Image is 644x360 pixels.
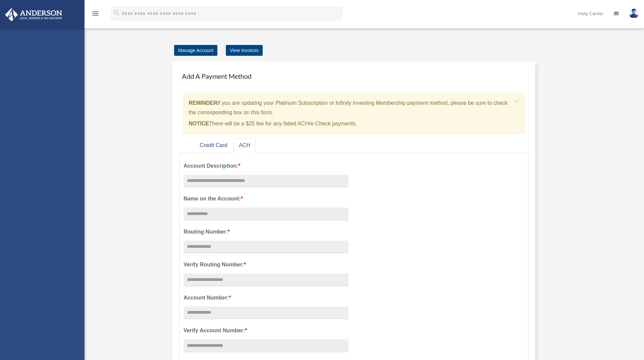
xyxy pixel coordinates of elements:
[184,227,349,237] label: Routing Number:
[184,260,349,269] label: Verify Routing Number:
[184,161,349,171] label: Account Description:
[194,138,233,153] a: Credit Card
[184,326,349,335] label: Verify Account Number:
[91,12,99,18] a: menu
[189,119,512,128] p: There will be a $25 fee for any failed ACH/e-Check payments.
[184,194,349,203] label: Name on the Account:
[179,69,528,83] h4: Add A Payment Method
[515,98,519,105] button: Close
[629,8,639,18] img: User Pic
[189,121,209,126] strong: NOTICE
[234,138,256,153] a: ACH
[515,97,519,105] span: ×
[183,93,524,134] div: if you are updating your Platinum Subscription or Infinity Investing Membership payment method, p...
[113,9,120,17] i: search
[3,8,64,21] img: Anderson Advisors Platinum Portal
[226,45,263,56] a: View Invoices
[174,45,217,56] a: Manage Account
[189,100,217,106] strong: REMINDER
[91,9,99,18] i: menu
[184,293,349,303] label: Account Number:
